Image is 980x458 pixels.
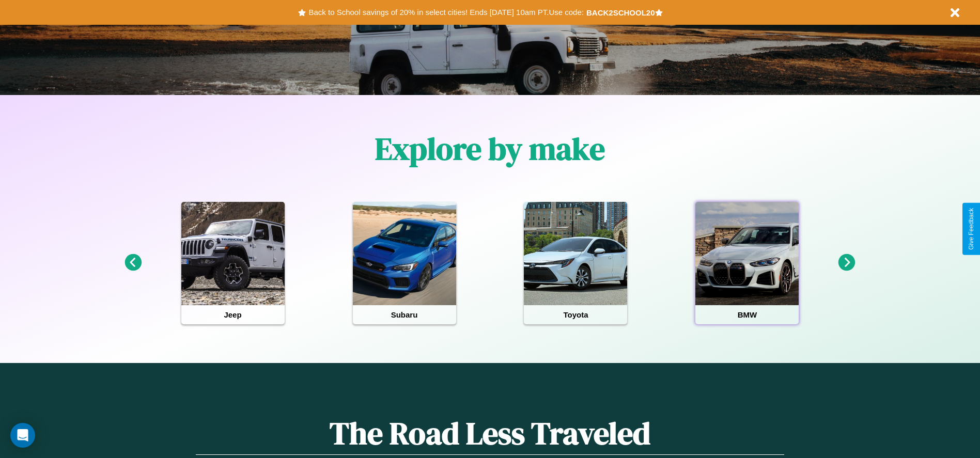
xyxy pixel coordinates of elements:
button: Back to School savings of 20% in select cities! Ends [DATE] 10am PT.Use code: [306,5,586,20]
h1: The Road Less Traveled [196,412,784,455]
h4: Toyota [524,305,627,324]
h4: Jeep [181,305,285,324]
b: BACK2SCHOOL20 [586,8,655,17]
h1: Explore by make [375,128,605,170]
h4: BMW [695,305,799,324]
div: Give Feedback [968,208,975,250]
h4: Subaru [353,305,456,324]
div: Open Intercom Messenger [10,423,35,448]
